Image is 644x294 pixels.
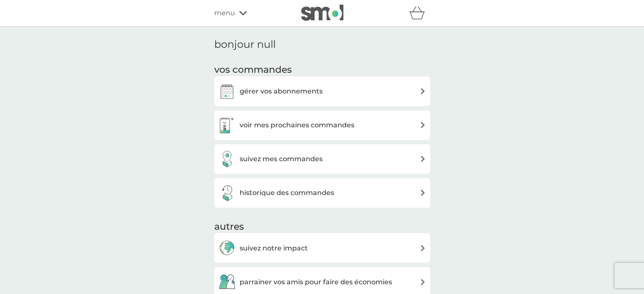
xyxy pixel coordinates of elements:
div: panier [409,5,430,22]
img: flèche à droite [420,156,426,162]
font: parrainer vos amis pour faire des économies [240,278,392,286]
img: flèche à droite [420,279,426,285]
img: flèche à droite [420,88,426,94]
font: suivez notre impact [240,244,308,252]
font: historique des commandes [240,189,334,197]
img: flèche à droite [420,190,426,196]
font: gérer vos abonnements [240,87,323,95]
font: suivez mes commandes [240,155,323,163]
font: autres [214,221,244,232]
img: flèche à droite [420,245,426,251]
img: petit [301,5,343,21]
font: vos commandes [214,64,292,75]
font: bonjour null [214,38,276,50]
font: menu [214,9,235,17]
font: voir mes prochaines commandes [240,121,354,129]
img: flèche à droite [420,122,426,128]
